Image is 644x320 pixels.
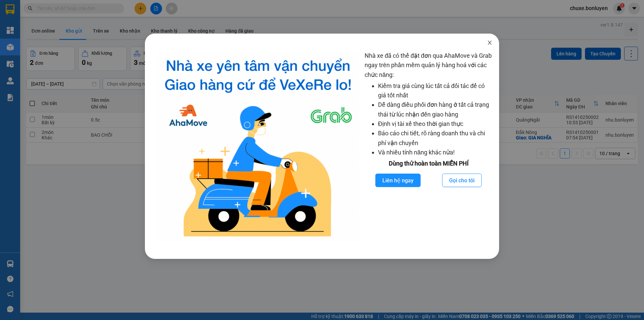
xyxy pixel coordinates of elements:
button: Close [480,34,499,52]
li: Dễ dàng điều phối đơn hàng ở tất cả trạng thái từ lúc nhận đến giao hàng [378,100,492,119]
li: Báo cáo chi tiết, rõ ràng doanh thu và chi phí vận chuyển [378,129,492,148]
span: Liên hệ ngay [382,176,414,185]
img: logo [157,51,359,242]
button: Liên hệ ngay [375,174,421,187]
li: Kiểm tra giá cùng lúc tất cả đối tác để có giá tốt nhất [378,81,492,100]
span: close [487,40,492,45]
span: Gọi cho tôi [449,176,475,185]
button: Gọi cho tôi [442,174,482,187]
li: Định vị tài xế theo thời gian thực [378,119,492,129]
li: Và nhiều tính năng khác nữa! [378,148,492,157]
div: Dùng thử hoàn toàn MIỄN PHÍ [365,159,492,168]
div: Nhà xe đã có thể đặt đơn qua AhaMove và Grab ngay trên phần mềm quản lý hàng hoá với các chức năng: [365,51,492,242]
